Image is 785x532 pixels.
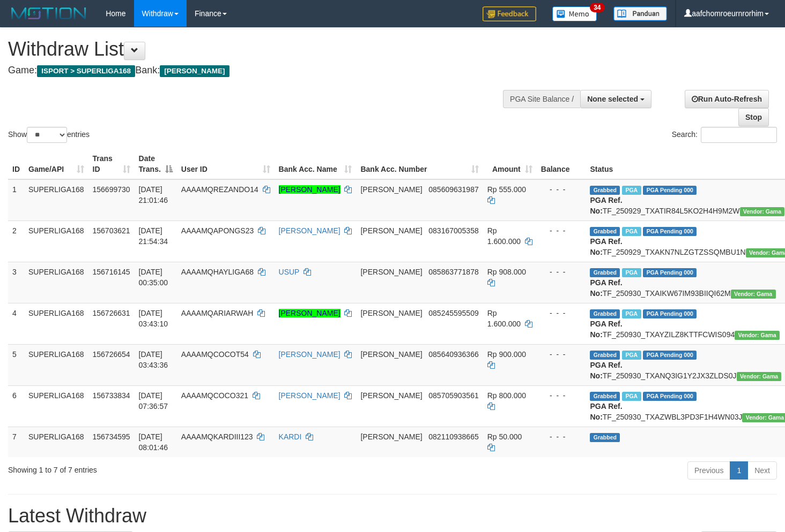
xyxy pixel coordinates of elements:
a: [PERSON_NAME] [279,350,340,359]
a: KARDI [279,432,302,441]
span: Marked by aafchhiseyha [622,351,641,360]
span: PGA Pending [643,392,697,401]
span: 156733834 [93,391,130,400]
td: SUPERLIGA168 [24,303,88,344]
span: [PERSON_NAME] [360,350,422,359]
div: - - - [541,431,582,442]
span: Rp 1.600.000 [487,309,521,328]
span: Grabbed [590,351,620,360]
th: Trans ID: activate to sort column ascending [88,149,135,179]
select: Showentries [27,127,67,143]
span: None selected [587,95,638,103]
a: Previous [687,461,730,480]
span: Copy 083167005358 to clipboard [428,226,478,235]
span: Rp 800.000 [487,391,526,400]
span: Vendor URL: https://trx31.1velocity.biz [731,290,776,299]
span: Grabbed [590,186,620,195]
span: [PERSON_NAME] [360,226,422,235]
span: AAAAMQHAYLIGA68 [181,268,254,276]
span: Marked by aafchhiseyha [622,186,641,195]
b: PGA Ref. No: [590,237,622,256]
span: Marked by aafchhiseyha [622,309,641,318]
td: SUPERLIGA168 [24,179,88,221]
span: AAAAMQAPONGS23 [181,226,254,235]
span: 156726654 [93,350,130,359]
span: [PERSON_NAME] [360,309,422,317]
img: Button%20Memo.svg [552,6,597,21]
span: [PERSON_NAME] [360,432,422,441]
span: [PERSON_NAME] [360,391,422,400]
span: AAAAMQCOCOT54 [181,350,249,359]
img: MOTION_logo.png [8,5,90,21]
span: Rp 555.000 [487,185,526,194]
th: Amount: activate to sort column ascending [483,149,537,179]
span: [PERSON_NAME] [360,185,422,194]
span: Rp 900.000 [487,350,526,359]
a: Stop [738,108,769,126]
th: Balance [537,149,586,179]
input: Search: [701,127,777,143]
h1: Withdraw List [8,39,513,60]
span: Vendor URL: https://trx31.1velocity.biz [740,207,785,216]
td: 1 [8,179,24,221]
span: PGA Pending [643,309,697,318]
b: PGA Ref. No: [590,196,622,215]
span: Rp 908.000 [487,268,526,276]
td: 3 [8,262,24,303]
b: PGA Ref. No: [590,402,622,421]
b: PGA Ref. No: [590,320,622,339]
span: Marked by aafchhiseyha [622,227,641,236]
div: - - - [541,308,582,318]
div: PGA Site Balance / [503,90,580,108]
span: 156726631 [93,309,130,317]
span: AAAAMQCOCO321 [181,391,248,400]
b: PGA Ref. No: [590,361,622,380]
span: [DATE] 00:35:00 [139,268,168,287]
th: User ID: activate to sort column ascending [177,149,275,179]
span: PGA Pending [643,186,697,195]
span: 156716145 [93,268,130,276]
span: AAAAMQARIARWAH [181,309,254,317]
button: None selected [580,90,651,108]
span: [DATE] 03:43:36 [139,350,168,369]
span: Marked by aafchhiseyha [622,268,641,277]
span: AAAAMQKARDIII123 [181,432,253,441]
span: Grabbed [590,392,620,401]
td: SUPERLIGA168 [24,262,88,303]
span: Grabbed [590,433,620,442]
a: [PERSON_NAME] [279,309,340,317]
span: [PERSON_NAME] [160,65,229,77]
td: 7 [8,427,24,457]
label: Show entries [8,127,90,143]
img: Feedback.jpg [483,6,536,21]
span: Copy 082110938665 to clipboard [428,432,478,441]
a: [PERSON_NAME] [279,391,340,400]
th: Date Trans.: activate to sort column descending [135,149,177,179]
span: Copy 085705903561 to clipboard [428,391,478,400]
span: 34 [590,3,604,12]
span: [DATE] 21:54:34 [139,226,168,246]
td: 2 [8,221,24,262]
span: Grabbed [590,227,620,236]
div: - - - [541,390,582,401]
th: ID [8,149,24,179]
span: 156703621 [93,226,130,235]
div: - - - [541,184,582,195]
div: - - - [541,225,582,236]
span: Copy 085245595509 to clipboard [428,309,478,317]
span: ISPORT > SUPERLIGA168 [37,65,135,77]
span: Marked by aafchhiseyha [622,392,641,401]
span: Copy 085863771878 to clipboard [428,268,478,276]
h4: Game: Bank: [8,65,513,76]
span: Rp 1.600.000 [487,226,521,246]
span: PGA Pending [643,268,697,277]
span: Rp 50.000 [487,432,522,441]
span: PGA Pending [643,351,697,360]
h1: Latest Withdraw [8,505,777,527]
span: [DATE] 03:43:10 [139,309,168,328]
td: SUPERLIGA168 [24,221,88,262]
td: 6 [8,385,24,427]
td: SUPERLIGA168 [24,385,88,427]
div: - - - [541,349,582,360]
span: Copy 085640936366 to clipboard [428,350,478,359]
